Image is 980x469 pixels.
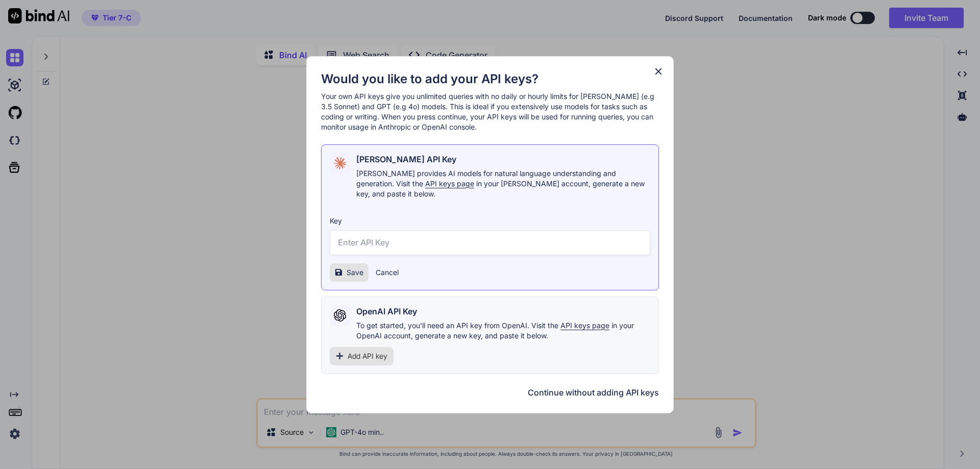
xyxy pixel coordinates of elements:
p: [PERSON_NAME] provides AI models for natural language understanding and generation. Visit the in ... [356,168,650,199]
h1: Would you like to add your API keys? [321,71,659,87]
span: API keys page [560,321,609,330]
h2: OpenAI API Key [356,305,417,317]
span: Save [347,267,363,278]
h3: Key [330,216,650,226]
button: Cancel [376,267,399,278]
p: To get started, you'll need an API key from OpenAI. Visit the in your OpenAI account, generate a ... [356,320,650,341]
span: Add API key [348,351,387,361]
h2: [PERSON_NAME] API Key [356,153,456,165]
p: Your own API keys give you unlimited queries with no daily or hourly limits for [PERSON_NAME] (e.... [321,91,659,132]
input: Enter API Key [330,230,650,255]
button: Continue without adding API keys [528,386,659,399]
span: API keys page [425,179,474,188]
button: Save [330,263,369,282]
